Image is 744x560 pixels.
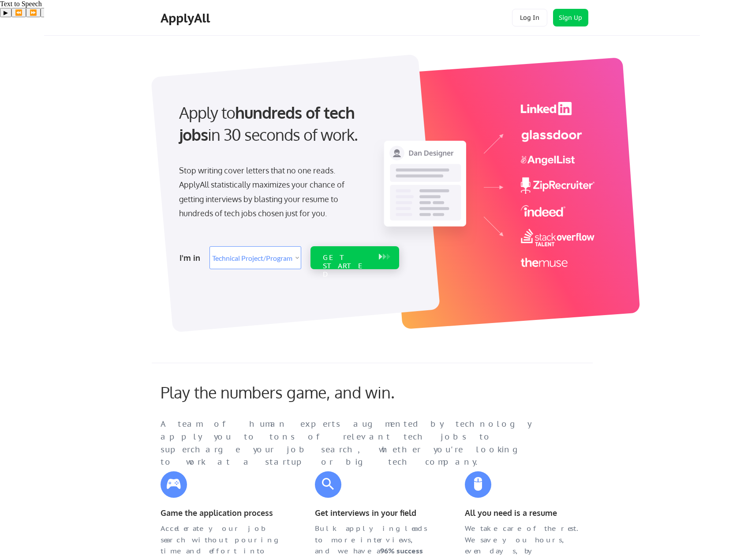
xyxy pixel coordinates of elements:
[512,9,547,26] button: Log In
[179,101,396,146] div: Apply to in 30 seconds of work.
[161,507,280,519] div: Game the application process
[179,102,359,144] strong: hundreds of tech jobs
[553,9,588,26] button: Sign Up
[161,11,213,26] div: ApplyAll
[323,253,370,279] div: GET STARTED
[465,507,584,519] div: All you need is a resume
[179,163,360,221] div: Stop writing cover letters that no one reads. ApplyAll statistically maximizes your chance of get...
[179,251,204,265] div: I'm in
[315,507,434,519] div: Get interviews in your field
[161,383,434,402] div: Play the numbers game, and win.
[161,418,549,469] div: A team of human experts augmented by technology apply you to tons of relevant tech jobs to superc...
